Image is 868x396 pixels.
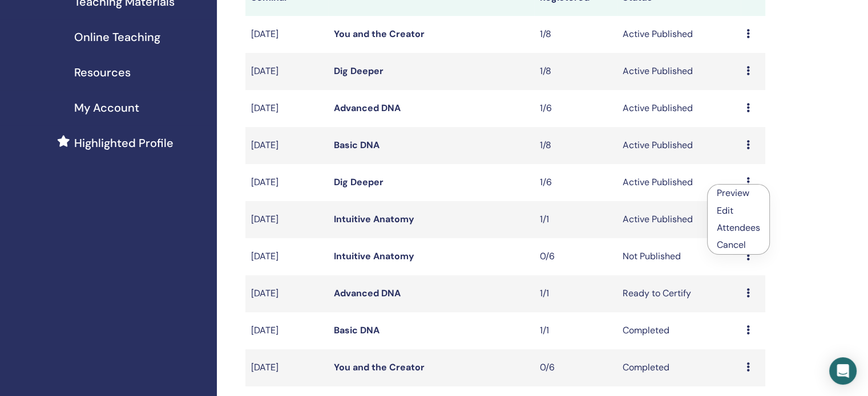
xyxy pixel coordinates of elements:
td: Ready to Certify [617,275,741,312]
a: Intuitive Anatomy [334,250,414,262]
td: [DATE] [245,164,328,201]
td: Active Published [617,16,741,53]
td: [DATE] [245,312,328,349]
a: You and the Creator [334,28,425,40]
td: 1/1 [534,312,617,349]
a: Preview [717,187,749,199]
td: [DATE] [245,349,328,386]
td: 1/1 [534,275,617,312]
span: Online Teaching [74,28,160,46]
td: 0/6 [534,349,617,386]
td: Active Published [617,53,741,90]
td: Active Published [617,127,741,164]
td: [DATE] [245,90,328,127]
td: Completed [617,312,741,349]
a: Dig Deeper [334,176,383,188]
a: Advanced DNA [334,102,401,114]
td: 1/8 [534,127,617,164]
td: Completed [617,349,741,386]
td: 1/1 [534,201,617,238]
td: [DATE] [245,16,328,53]
a: Advanced DNA [334,287,401,299]
a: Intuitive Anatomy [334,213,414,225]
div: Open Intercom Messenger [829,357,857,385]
td: [DATE] [245,238,328,275]
td: 1/6 [534,164,617,201]
td: Active Published [617,201,741,238]
td: Active Published [617,164,741,201]
a: Edit [717,205,733,217]
td: 1/8 [534,53,617,90]
p: Cancel [717,238,760,252]
td: Not Published [617,238,741,275]
td: Active Published [617,90,741,127]
td: 1/8 [534,16,617,53]
span: Highlighted Profile [74,134,173,152]
td: [DATE] [245,201,328,238]
a: You and the Creator [334,361,425,373]
a: Basic DNA [334,324,380,336]
td: [DATE] [245,127,328,164]
a: Attendees [717,222,760,234]
a: Dig Deeper [334,65,383,77]
td: 1/6 [534,90,617,127]
span: Resources [74,64,131,81]
td: 0/6 [534,238,617,275]
td: [DATE] [245,53,328,90]
span: My Account [74,99,139,116]
a: Basic DNA [334,139,380,151]
td: [DATE] [245,275,328,312]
